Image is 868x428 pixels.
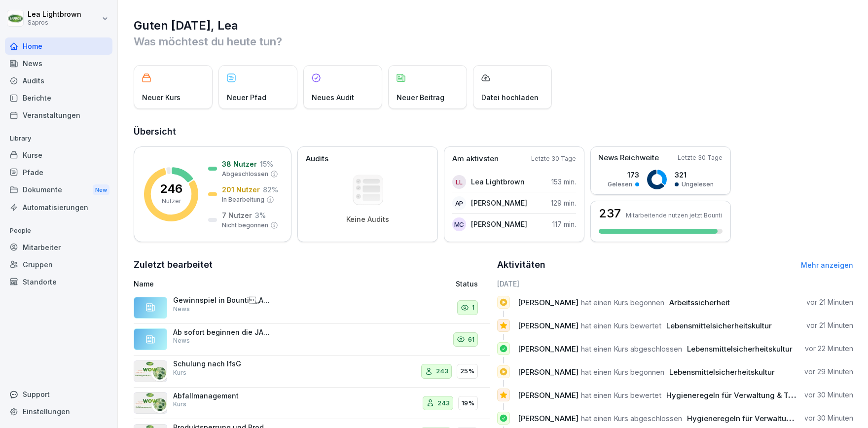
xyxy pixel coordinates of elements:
span: hat einen Kurs bewertet [581,321,661,330]
p: Kurs [173,368,186,377]
h2: Übersicht [134,125,853,139]
div: Support [5,386,112,403]
p: Ungelesen [682,180,714,189]
span: Lebensmittelsicherheitskultur [666,321,772,330]
p: 117 min. [552,219,576,229]
span: Lebensmittelsicherheitskultur [687,344,793,354]
p: Name [134,279,356,289]
a: Audits [5,72,112,89]
a: Automatisierungen [5,199,112,216]
a: Ab sofort beginnen die JAHRESSCHULUNGEN 2025! Die Schulungen sind Pflicht und gelten als Arbeitsz... [134,324,490,356]
p: Status [456,279,478,289]
a: News [5,55,112,72]
span: hat einen Kurs begonnen [581,367,664,377]
span: Lebensmittelsicherheitskultur [669,367,775,377]
div: Kurse [5,146,112,164]
div: New [93,184,109,196]
p: 321 [675,170,714,180]
p: In Bearbeitung [222,195,264,204]
p: Neues Audit [312,92,354,103]
p: vor 21 Minuten [806,321,853,330]
p: Lea Lightbrown [28,10,81,19]
span: [PERSON_NAME] [518,414,579,423]
p: People [5,223,112,239]
p: Schulung nach IfsG [173,359,272,368]
p: 153 min. [551,177,576,187]
p: Nicht begonnen [222,221,268,230]
a: Mitarbeiter [5,239,112,256]
h2: Zuletzt bearbeitet [134,258,490,272]
h3: 237 [599,208,621,219]
p: 1 [472,303,474,313]
p: Gelesen [608,180,632,189]
span: Hygieneregeln für Verwaltung & Technik [687,414,832,423]
p: vor 30 Minuten [804,413,853,423]
p: Neuer Kurs [142,92,181,103]
p: 201 Nutzer [222,184,260,195]
a: Mehr anzeigen [801,261,853,269]
img: gws61i47o4mae1p22ztlfgxa.png [134,360,167,382]
p: Am aktivsten [452,153,499,165]
a: Home [5,37,112,55]
p: Nutzer [162,197,181,206]
p: [PERSON_NAME] [471,198,527,208]
div: LL [452,175,466,189]
a: Gruppen [5,256,112,273]
p: Audits [306,153,328,165]
p: [PERSON_NAME] [471,219,527,229]
span: [PERSON_NAME] [518,298,579,307]
p: Kurs [173,400,186,409]
span: [PERSON_NAME] [518,321,579,330]
a: Veranstaltungen [5,107,112,124]
a: Gewinnspiel in Bounti „Absolvieren Sie alle Jahresschulungen 2025“ ______________________________... [134,292,490,324]
p: Sapros [28,19,81,26]
p: 243 [437,398,450,408]
p: 38 Nutzer [222,159,257,169]
a: Berichte [5,89,112,107]
span: Arbeitssicherheit [669,298,730,307]
span: Hygieneregeln für Verwaltung & Technik [666,391,812,400]
p: Gewinnspiel in Bounti „Absolvieren Sie alle Jahresschulungen 2025“ ______________________________... [173,296,272,305]
p: vor 21 Minuten [806,297,853,307]
p: Neuer Pfad [227,92,266,103]
p: Lea Lightbrown [471,177,525,187]
a: Pfade [5,164,112,181]
p: vor 29 Minuten [804,367,853,377]
p: News Reichweite [598,152,659,164]
a: Schulung nach IfsGKurs24325% [134,356,490,388]
p: 15 % [260,159,273,169]
h6: [DATE] [497,279,854,289]
p: vor 22 Minuten [805,344,853,354]
span: [PERSON_NAME] [518,391,579,400]
a: Einstellungen [5,403,112,420]
span: hat einen Kurs abgeschlossen [581,414,682,423]
h2: Aktivitäten [497,258,545,272]
p: vor 30 Minuten [804,390,853,400]
div: Dokumente [5,181,112,199]
span: hat einen Kurs abgeschlossen [581,344,682,354]
h1: Guten [DATE], Lea [134,18,853,34]
span: hat einen Kurs begonnen [581,298,664,307]
a: Standorte [5,273,112,290]
p: 61 [468,335,474,345]
span: [PERSON_NAME] [518,344,579,354]
p: Mitarbeitende nutzen jetzt Bounti [626,212,722,219]
p: 25% [460,366,474,376]
p: 82 % [263,184,278,195]
div: MC [452,217,466,231]
a: AbfallmanagementKurs24319% [134,388,490,420]
p: News [173,305,190,314]
p: 19% [462,398,474,408]
p: Ab sofort beginnen die JAHRESSCHULUNGEN 2025! Die Schulungen sind Pflicht und gelten als Arbeitsz... [173,328,272,337]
